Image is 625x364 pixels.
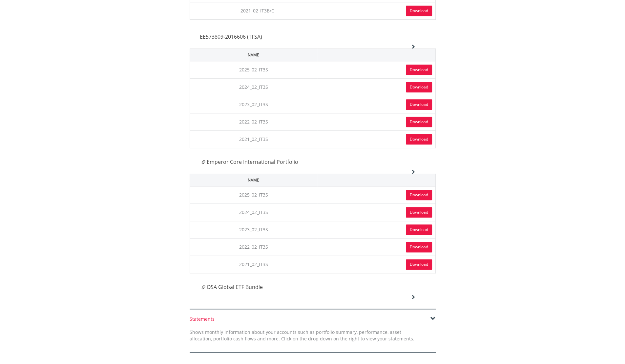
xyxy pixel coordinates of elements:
a: Download [406,207,432,218]
a: Download [406,190,432,200]
th: Name [190,48,317,61]
a: Download [406,259,432,270]
a: Download [406,6,432,16]
div: Shows monthly information about your accounts such as portfolio summary, performance, asset alloc... [185,329,419,342]
td: 2021_02_IT3S [190,256,317,273]
a: Download [406,65,432,75]
td: 2025_02_IT3S [190,61,317,78]
td: 2024_02_IT3S [190,204,317,221]
span: EE573809-2016606 (TFSA) [200,33,262,40]
div: Statements [190,316,436,322]
a: Download [406,134,432,144]
a: Download [406,224,432,235]
td: 2022_02_IT3S [190,113,317,130]
span: Emperor Core International Portfolio [207,158,298,165]
a: Download [406,242,432,252]
td: 2023_02_IT3S [190,96,317,113]
td: 2021_02_IT3S [190,130,317,148]
td: 2022_02_IT3S [190,239,317,256]
a: Download [406,117,432,127]
td: 2021_02_IT3B/C [190,2,325,19]
td: 2023_02_IT3S [190,221,317,239]
a: Download [406,99,432,110]
th: Name [190,174,317,186]
span: OSA Global ETF Bundle [207,283,263,291]
td: 2024_02_IT3S [190,78,317,96]
a: Download [406,82,432,92]
td: 2025_02_IT3S [190,186,317,204]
